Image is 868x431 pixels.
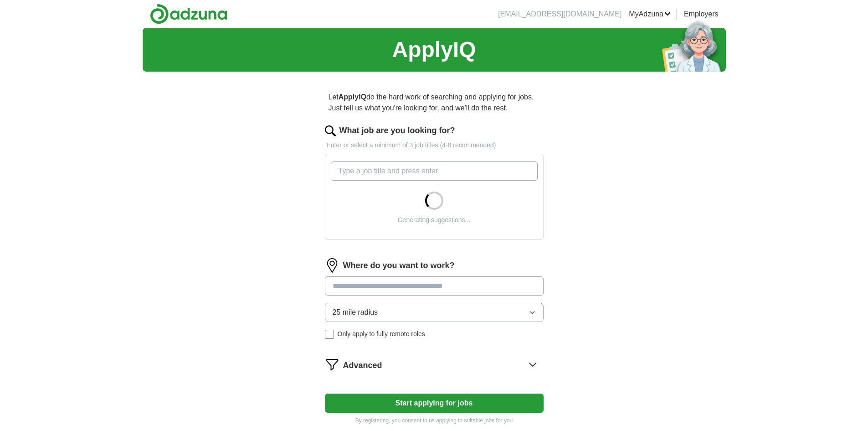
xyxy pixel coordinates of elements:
[333,307,378,318] span: 25 mile radius
[325,330,334,339] input: Only apply to fully remote roles
[343,260,455,272] label: Where do you want to work?
[392,33,476,66] h1: ApplyIQ
[629,9,671,20] a: MyAdzuna
[684,9,719,20] a: Employers
[331,161,538,181] input: Type a job title and press enter
[325,394,544,413] button: Start applying for jobs
[325,140,544,150] p: Enter or select a minimum of 3 job titles (4-8 recommended)
[338,329,425,339] span: Only apply to fully remote roles
[150,4,227,24] img: Adzuna logo
[325,88,544,117] p: Let do the hard work of searching and applying for jobs. Just tell us what you're looking for, an...
[343,359,382,372] span: Advanced
[339,125,455,137] label: What job are you looking for?
[325,258,339,273] img: location.png
[325,357,339,372] img: filter
[398,215,471,225] div: Generating suggestions...
[325,125,336,136] img: search.png
[498,9,621,20] li: [EMAIL_ADDRESS][DOMAIN_NAME]
[325,416,544,425] p: By registering, you consent to us applying to suitable jobs for you
[325,303,544,322] button: 25 mile radius
[339,93,366,101] strong: ApplyIQ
